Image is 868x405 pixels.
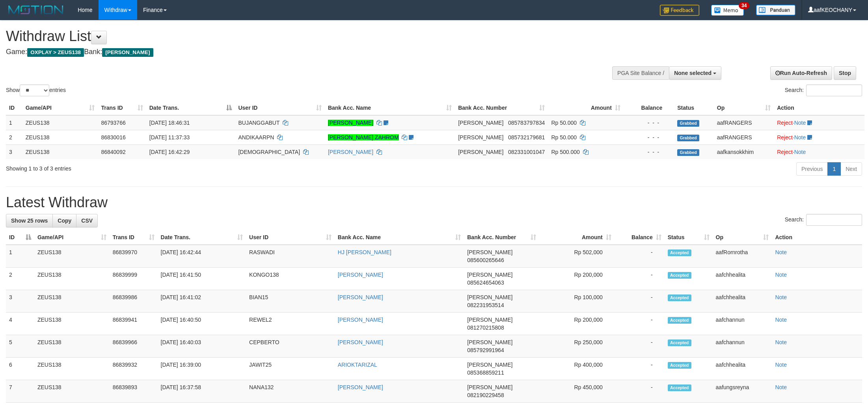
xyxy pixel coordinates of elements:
[6,230,34,245] th: ID: activate to sort column descending
[246,290,335,313] td: BIAN15
[539,380,615,403] td: Rp 450,000
[467,249,512,255] span: [PERSON_NAME]
[6,144,22,159] td: 3
[158,358,246,380] td: [DATE] 16:39:00
[238,120,279,126] span: BUJANGGABUT
[246,268,335,290] td: KONGO138
[714,130,774,144] td: aafRANGERS
[772,230,862,245] th: Action
[158,230,246,245] th: Date Trans.: activate to sort column ascending
[6,48,571,56] h4: Game: Bank:
[627,133,671,141] div: - - -
[6,358,34,380] td: 6
[328,149,373,155] a: [PERSON_NAME]
[615,380,665,403] td: -
[6,268,34,290] td: 2
[110,313,158,335] td: 86839941
[713,335,772,358] td: aafchannun
[713,245,772,268] td: aafRornrotha
[338,339,383,345] a: [PERSON_NAME]
[775,362,787,368] a: Note
[238,134,274,141] span: ANDIKAARPN
[34,230,110,245] th: Game/API: activate to sort column ascending
[338,317,383,323] a: [PERSON_NAME]
[665,230,713,245] th: Status: activate to sort column ascending
[539,335,615,358] td: Rp 250,000
[458,120,503,126] span: [PERSON_NAME]
[146,101,235,115] th: Date Trans.: activate to sort column descending
[467,272,512,278] span: [PERSON_NAME]
[794,120,806,126] a: Note
[246,380,335,403] td: NANA132
[467,369,504,376] span: Copy 085368859211 to clipboard
[615,313,665,335] td: -
[98,101,146,115] th: Trans ID: activate to sort column ascending
[158,380,246,403] td: [DATE] 16:37:58
[6,245,34,268] td: 1
[34,380,110,403] td: ZEUS138
[508,149,545,155] span: Copy 082331001047 to clipboard
[777,134,793,141] a: Reject
[774,115,864,130] td: ·
[6,84,66,96] label: Show entries
[467,294,512,300] span: [PERSON_NAME]
[615,268,665,290] td: -
[101,120,125,126] span: 86793766
[101,149,125,155] span: 86840092
[149,134,190,141] span: [DATE] 11:37:33
[668,272,691,279] span: Accepted
[102,48,153,57] span: [PERSON_NAME]
[539,245,615,268] td: Rp 502,000
[6,115,22,130] td: 1
[149,120,190,126] span: [DATE] 18:46:31
[677,135,699,141] span: Grabbed
[467,279,504,286] span: Copy 085624654063 to clipboard
[539,268,615,290] td: Rp 200,000
[794,134,806,141] a: Note
[615,290,665,313] td: -
[455,101,548,115] th: Bank Acc. Number: activate to sort column ascending
[458,134,503,141] span: [PERSON_NAME]
[158,268,246,290] td: [DATE] 16:41:50
[796,162,828,176] a: Previous
[774,144,864,159] td: ·
[834,66,856,80] a: Stop
[668,317,691,324] span: Accepted
[660,5,699,16] img: Feedback.jpg
[467,257,504,263] span: Copy 085600265646 to clipboard
[508,120,545,126] span: Copy 085783797834 to clipboard
[81,217,93,224] span: CSV
[508,134,545,141] span: Copy 085732179681 to clipboard
[714,115,774,130] td: aafRANGERS
[711,5,744,16] img: Button%20Memo.svg
[467,362,512,368] span: [PERSON_NAME]
[840,162,862,176] a: Next
[668,384,691,391] span: Accepted
[238,149,300,155] span: [DEMOGRAPHIC_DATA]
[467,302,504,308] span: Copy 082231953514 to clipboard
[775,317,787,323] a: Note
[6,4,66,16] img: MOTION_logo.png
[34,290,110,313] td: ZEUS138
[677,149,699,156] span: Grabbed
[467,324,504,331] span: Copy 081270215808 to clipboard
[713,230,772,245] th: Op: activate to sort column ascending
[27,48,84,57] span: OXPLAY > ZEUS138
[6,101,22,115] th: ID
[775,294,787,300] a: Note
[6,28,571,44] h1: Withdraw List
[34,335,110,358] td: ZEUS138
[328,134,399,141] a: [PERSON_NAME] ZAHROM
[34,245,110,268] td: ZEUS138
[674,70,712,76] span: None selected
[6,195,862,210] h1: Latest Withdraw
[827,162,841,176] a: 1
[6,313,34,335] td: 4
[551,149,579,155] span: Rp 500.000
[467,392,504,398] span: Copy 082190229458 to clipboard
[775,272,787,278] a: Note
[714,101,774,115] th: Op: activate to sort column ascending
[774,130,864,144] td: ·
[713,358,772,380] td: aafchhealita
[539,358,615,380] td: Rp 400,000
